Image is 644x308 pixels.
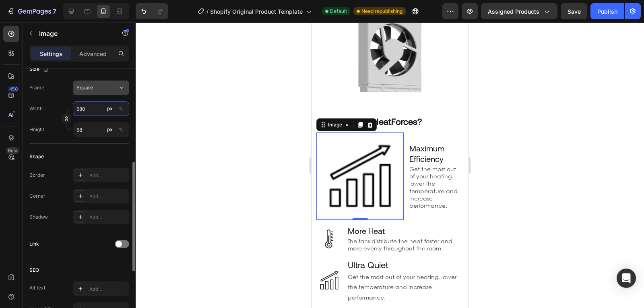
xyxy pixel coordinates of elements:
div: Link [29,240,39,248]
button: Save [561,3,587,19]
span: Default [330,8,347,15]
h2: Rich Text Editor. Editing area: main [35,202,153,214]
input: px% [73,122,129,137]
button: % [105,125,115,134]
div: Add... [89,193,127,200]
div: Alt text [29,284,45,291]
div: Add... [89,214,127,221]
div: px [107,105,113,112]
div: Beta [6,147,19,154]
div: Image [15,99,32,106]
div: 450 [8,86,19,92]
p: More Heat [36,203,152,213]
h2: Maximum Efficiency [97,120,152,142]
div: Undo/Redo [136,3,168,19]
button: % [105,104,115,114]
span: / [206,7,208,16]
button: Publish [590,3,624,19]
button: Assigned Products [481,3,557,19]
p: Settings [40,50,62,58]
img: image_demo.jpg [5,245,31,271]
p: 7 [53,6,56,16]
div: Shape [29,153,44,160]
span: Square [76,84,93,91]
p: The fans distribute the heat faster and more evenly throughout the room. [36,215,152,229]
div: px [107,126,113,133]
div: Corner [29,192,45,200]
p: Get the most out of your heating, lower the temperature and increase performance. [98,143,151,187]
span: Assigned Products [488,7,539,16]
div: Shadow [29,213,48,221]
p: Image [39,29,107,38]
div: Add... [89,172,127,179]
div: % [119,105,124,112]
span: Shopify Original Product Template [210,7,303,16]
img: image_demo.jpg [5,110,92,197]
p: Get the most out of your heating, lower the temperature and increase performance. [36,249,152,280]
input: px% [73,101,129,116]
div: Size [29,64,51,75]
p: Advanced [79,50,107,58]
div: Open Intercom Messenger [617,269,636,288]
img: image_demo.jpg [5,204,31,229]
h2: Rich Text Editor. Editing area: main [35,236,153,249]
label: Frame [29,84,44,91]
button: px [116,125,126,134]
div: Add... [89,285,127,293]
span: Need republishing [361,8,402,15]
label: Height [29,126,44,133]
button: Square [73,81,129,95]
iframe: Design area [312,23,469,308]
button: 7 [3,3,60,19]
div: SEO [29,267,39,274]
span: Save [568,8,581,15]
div: Border [29,172,45,179]
div: Publish [597,7,617,16]
button: px [116,104,126,114]
div: % [119,126,124,133]
label: Width [29,105,43,112]
div: Rich Text Editor. Editing area: main [35,214,153,230]
p: Ultra Quiet [36,236,152,248]
strong: Why choose HeatForces? [9,93,110,104]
